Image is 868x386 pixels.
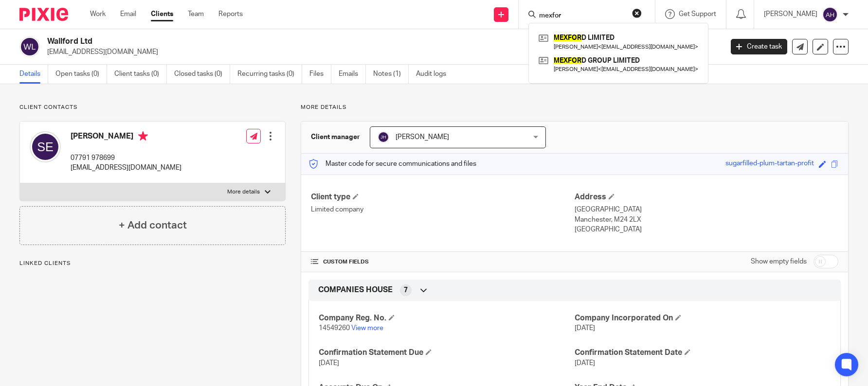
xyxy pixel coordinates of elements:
h4: Company Incorporated On [575,313,831,323]
p: [EMAIL_ADDRESS][DOMAIN_NAME] [71,163,181,173]
button: Clear [632,8,642,18]
p: Master code for secure communications and files [308,159,476,169]
a: View more [351,325,383,332]
span: [DATE] [575,360,595,367]
span: 7 [404,285,408,295]
span: [PERSON_NAME] [396,134,449,140]
a: Client tasks (0) [114,65,167,84]
h4: Company Reg. No. [319,313,575,323]
p: [EMAIL_ADDRESS][DOMAIN_NAME] [47,47,716,57]
h2: Wallford Ltd [47,36,582,47]
p: Limited company [311,205,575,214]
p: More details [301,104,849,111]
span: Get Support [679,11,716,18]
p: 07791 978699 [71,153,181,163]
h4: Confirmation Statement Date [575,348,831,358]
a: Work [90,9,106,19]
a: Files [309,65,331,84]
a: Notes (1) [373,65,409,84]
h4: Address [575,192,838,202]
h3: Client manager [311,132,360,142]
a: Recurring tasks (0) [237,65,302,84]
h4: CUSTOM FIELDS [311,258,575,266]
a: Email [120,9,136,19]
span: [DATE] [575,325,595,332]
a: Create task [731,39,787,54]
input: Search [538,12,626,20]
a: Open tasks (0) [55,65,107,84]
a: Details [19,65,48,84]
label: Show empty fields [751,257,807,266]
a: Team [188,9,204,19]
a: Emails [339,65,366,84]
p: Linked clients [19,260,286,267]
span: COMPANIES HOUSE [318,285,393,295]
h4: [PERSON_NAME] [71,131,181,143]
p: Client contacts [19,104,286,111]
img: svg%3E [19,36,40,57]
img: svg%3E [822,7,838,22]
img: svg%3E [30,131,61,162]
p: Manchester, M24 2LX [575,215,838,225]
h4: Confirmation Statement Due [319,348,575,358]
p: [GEOGRAPHIC_DATA] [575,225,838,234]
a: Clients [151,9,173,19]
i: Primary [138,131,148,141]
h4: Client type [311,192,575,202]
p: More details [227,188,260,196]
span: 14549260 [319,325,350,332]
span: [DATE] [319,360,339,367]
p: [GEOGRAPHIC_DATA] [575,205,838,214]
p: [PERSON_NAME] [764,9,817,19]
a: Closed tasks (0) [174,65,230,84]
img: Pixie [19,8,68,21]
h4: + Add contact [119,218,187,233]
img: svg%3E [378,131,389,143]
a: Audit logs [416,65,453,84]
div: sugarfilled-plum-tartan-profit [725,158,814,170]
a: Reports [218,9,243,19]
